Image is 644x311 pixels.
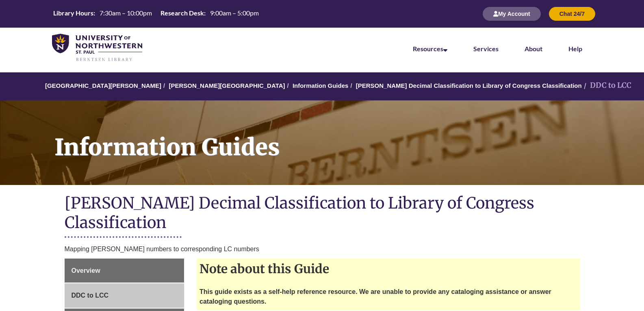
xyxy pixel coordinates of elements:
[293,82,349,89] a: Information Guides
[525,45,542,52] a: About
[169,82,285,89] a: [PERSON_NAME][GEOGRAPHIC_DATA]
[413,45,447,52] a: Resources
[483,10,541,17] a: My Account
[52,34,142,62] img: UNWSP Library Logo
[50,9,262,20] a: Hours Today
[50,9,262,19] table: Hours Today
[199,288,551,305] strong: This guide exists as a self-help reference resource. We are unable to provide any cataloging assi...
[46,100,644,174] h1: Information Guides
[72,267,100,274] span: Overview
[483,7,541,21] button: My Account
[549,7,595,21] button: Chat 24/7
[72,292,109,299] span: DDC to LCC
[356,82,582,89] a: [PERSON_NAME] Decimal Classification to Library of Congress Classification
[100,9,152,17] span: 7:30am – 10:00pm
[45,82,161,89] a: [GEOGRAPHIC_DATA][PERSON_NAME]
[157,9,207,17] th: Research Desk:
[568,45,582,52] a: Help
[65,259,184,283] a: Overview
[65,193,580,234] h1: [PERSON_NAME] Decimal Classification to Library of Congress Classification
[210,9,259,17] span: 9:00am – 5:00pm
[65,246,259,252] span: Mapping [PERSON_NAME] numbers to corresponding LC numbers
[65,283,184,308] a: DDC to LCC
[196,259,580,279] h2: Note about this Guide
[473,45,499,52] a: Services
[582,80,631,91] li: DDC to LCC
[549,10,595,17] a: Chat 24/7
[50,9,96,17] th: Library Hours:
